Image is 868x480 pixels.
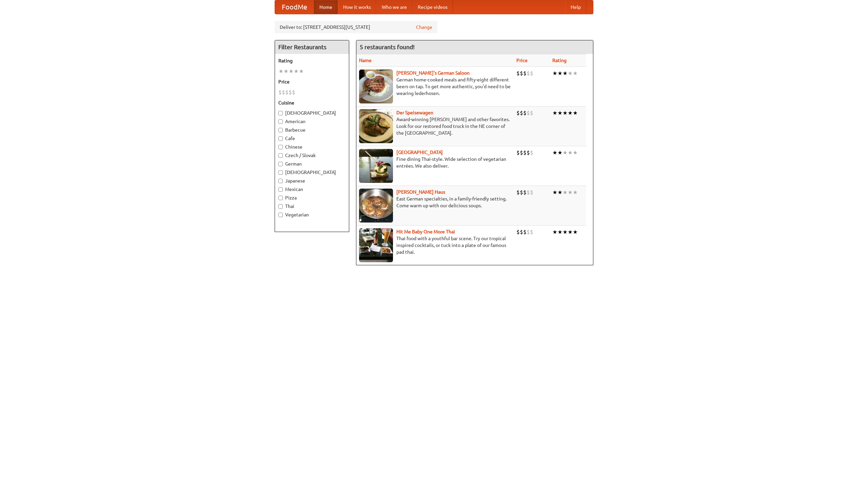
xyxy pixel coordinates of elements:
li: ★ [557,109,563,117]
img: esthers.jpg [359,70,393,103]
input: Barbecue [278,128,283,132]
li: $ [530,228,533,236]
li: ★ [563,109,568,117]
li: ★ [299,68,304,75]
a: Help [565,0,586,14]
li: $ [530,189,533,196]
input: American [278,119,283,124]
a: Der Speisewagen [396,110,433,115]
li: ★ [557,189,563,196]
a: Price [516,58,528,63]
li: $ [523,70,527,77]
label: Pizza [278,194,346,201]
b: [PERSON_NAME] Haus [396,189,445,195]
li: ★ [294,68,299,75]
li: $ [530,70,533,77]
label: Barbecue [278,127,346,133]
a: How it works [338,0,376,14]
img: kohlhaus.jpg [359,189,393,223]
label: Chinese [278,143,346,150]
li: ★ [289,68,294,75]
input: [DEMOGRAPHIC_DATA] [278,111,283,115]
input: Mexican [278,187,283,192]
li: ★ [557,70,563,77]
label: American [278,118,346,125]
li: ★ [563,189,568,196]
ng-pluralize: 5 restaurants found! [360,44,415,50]
h5: Rating [278,57,346,64]
li: $ [516,109,520,117]
li: $ [523,109,527,117]
a: Recipe videos [412,0,453,14]
a: FoodMe [275,0,314,14]
li: ★ [552,189,557,196]
label: Mexican [278,186,346,193]
li: $ [520,70,523,77]
li: $ [516,149,520,156]
p: Thai food with a youthful bar scene. Try our tropical inspired cocktails, or tuck into a plate of... [359,235,511,255]
a: Hit Me Baby One More Thai [396,229,455,234]
a: Rating [552,58,567,63]
li: $ [527,109,530,117]
li: $ [282,89,285,96]
li: ★ [283,68,289,75]
li: $ [285,89,289,96]
li: $ [527,70,530,77]
h4: Filter Restaurants [275,40,349,54]
p: German home-cooked meals and fifty-eight different beers on tap. To get more authentic, you'd nee... [359,76,511,97]
li: ★ [573,228,578,236]
a: Name [359,58,372,63]
div: Deliver to: [STREET_ADDRESS][US_STATE] [275,21,437,33]
img: babythai.jpg [359,228,393,262]
label: Cafe [278,135,346,142]
li: ★ [552,109,557,117]
li: ★ [568,228,573,236]
a: Change [416,24,432,31]
li: $ [516,70,520,77]
label: Vegetarian [278,211,346,218]
li: ★ [278,68,283,75]
p: East German specialties, in a family-friendly setting. Come warm up with our delicious soups. [359,195,511,209]
li: $ [530,149,533,156]
input: Thai [278,204,283,209]
h5: Price [278,78,346,85]
label: Czech / Slovak [278,152,346,159]
input: German [278,162,283,166]
input: Czech / Slovak [278,153,283,158]
li: $ [520,149,523,156]
li: $ [520,109,523,117]
li: ★ [563,228,568,236]
li: $ [292,89,295,96]
li: $ [523,189,527,196]
a: Who we are [376,0,412,14]
li: $ [278,89,282,96]
p: Fine dining Thai-style. Wide selection of vegetarian entrées. We also deliver. [359,156,511,169]
img: speisewagen.jpg [359,109,393,143]
h5: Cuisine [278,99,346,106]
input: Vegetarian [278,213,283,217]
a: Home [314,0,338,14]
li: $ [530,109,533,117]
li: $ [520,189,523,196]
li: ★ [573,149,578,156]
li: ★ [568,149,573,156]
li: ★ [557,149,563,156]
li: $ [523,149,527,156]
li: $ [527,228,530,236]
li: $ [520,228,523,236]
li: $ [523,228,527,236]
label: [DEMOGRAPHIC_DATA] [278,169,346,176]
li: ★ [568,70,573,77]
label: German [278,160,346,167]
li: ★ [557,228,563,236]
label: Japanese [278,177,346,184]
p: Award-winning [PERSON_NAME] and other favorites. Look for our restored food truck in the NE corne... [359,116,511,136]
li: ★ [563,70,568,77]
input: Japanese [278,179,283,183]
a: [PERSON_NAME]'s German Saloon [396,70,470,76]
li: $ [516,228,520,236]
b: [GEOGRAPHIC_DATA] [396,150,443,155]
